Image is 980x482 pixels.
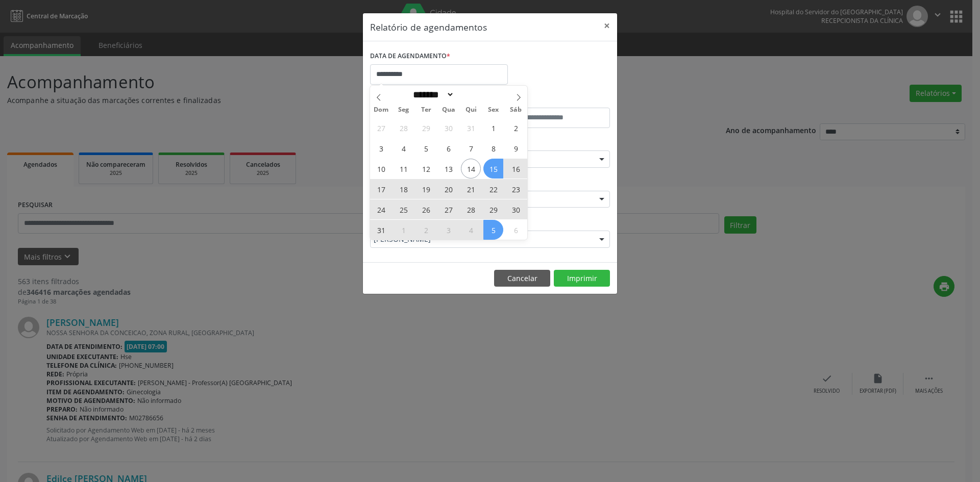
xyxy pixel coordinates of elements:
[371,199,391,219] span: Agosto 24, 2025
[506,199,526,219] span: Agosto 30, 2025
[438,159,458,179] span: Agosto 13, 2025
[461,199,481,219] span: Agosto 28, 2025
[483,118,503,138] span: Agosto 1, 2025
[454,89,488,100] input: Year
[554,270,610,287] button: Imprimir
[493,92,610,108] label: ATÉ
[494,270,550,287] button: Cancelar
[438,220,458,240] span: Setembro 3, 2025
[416,159,436,179] span: Agosto 12, 2025
[461,220,481,240] span: Setembro 4, 2025
[461,118,481,138] span: Julho 31, 2025
[394,159,413,179] span: Agosto 11, 2025
[483,179,503,199] span: Agosto 22, 2025
[416,118,436,138] span: Julho 29, 2025
[483,159,503,179] span: Agosto 15, 2025
[393,107,415,113] span: Seg
[371,220,391,240] span: Agosto 31, 2025
[461,138,481,158] span: Agosto 7, 2025
[506,179,526,199] span: Agosto 23, 2025
[483,220,503,240] span: Setembro 5, 2025
[394,220,413,240] span: Setembro 1, 2025
[597,13,617,38] button: Close
[371,118,391,138] span: Julho 27, 2025
[370,107,393,113] span: Dom
[409,89,454,100] select: Month
[505,107,527,113] span: Sáb
[416,179,436,199] span: Agosto 19, 2025
[483,138,503,158] span: Agosto 8, 2025
[416,138,436,158] span: Agosto 5, 2025
[506,118,526,138] span: Agosto 2, 2025
[394,118,413,138] span: Julho 28, 2025
[438,199,458,219] span: Agosto 27, 2025
[394,199,413,219] span: Agosto 25, 2025
[483,199,503,219] span: Agosto 29, 2025
[415,107,437,113] span: Ter
[438,179,458,199] span: Agosto 20, 2025
[371,159,391,179] span: Agosto 10, 2025
[416,199,436,219] span: Agosto 26, 2025
[370,48,450,64] label: DATA DE AGENDAMENTO
[416,220,436,240] span: Setembro 2, 2025
[371,179,391,199] span: Agosto 17, 2025
[460,107,482,113] span: Qui
[461,159,481,179] span: Agosto 14, 2025
[461,179,481,199] span: Agosto 21, 2025
[438,118,458,138] span: Julho 30, 2025
[370,20,487,34] h5: Relatório de agendamentos
[437,107,460,113] span: Qua
[506,220,526,240] span: Setembro 6, 2025
[482,107,505,113] span: Sex
[506,159,526,179] span: Agosto 16, 2025
[394,138,413,158] span: Agosto 4, 2025
[438,138,458,158] span: Agosto 6, 2025
[371,138,391,158] span: Agosto 3, 2025
[394,179,413,199] span: Agosto 18, 2025
[506,138,526,158] span: Agosto 9, 2025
